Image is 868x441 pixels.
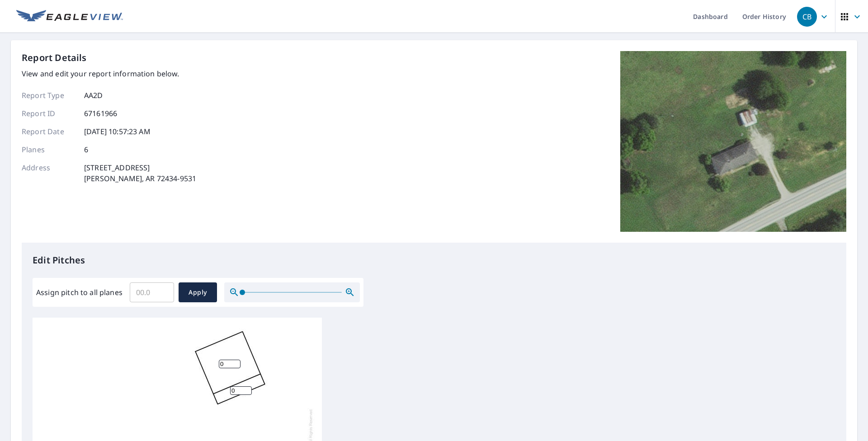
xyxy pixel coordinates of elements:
p: Planes [22,144,76,155]
p: 6 [84,144,88,155]
p: Report Details [22,51,87,65]
p: Report ID [22,108,76,119]
input: 00.0 [130,280,174,305]
img: Top image [620,51,846,232]
p: Address [22,162,76,184]
p: Report Date [22,126,76,137]
p: [STREET_ADDRESS] [PERSON_NAME], AR 72434-9531 [84,162,196,184]
p: Edit Pitches [33,253,835,267]
p: View and edit your report information below. [22,68,196,79]
div: CB [797,7,817,27]
span: Apply [186,287,210,298]
img: EV Logo [16,10,123,23]
button: Apply [179,282,217,302]
label: Assign pitch to all planes [36,287,123,298]
p: 67161966 [84,108,117,119]
p: [DATE] 10:57:23 AM [84,126,151,137]
p: Report Type [22,90,76,101]
p: AA2D [84,90,103,101]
